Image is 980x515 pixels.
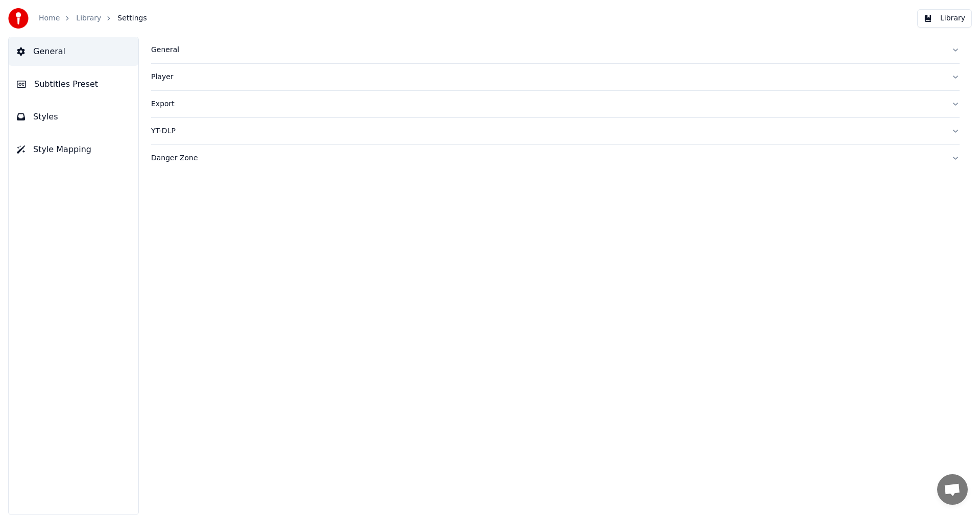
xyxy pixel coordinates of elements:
[151,118,960,144] button: YT-DLP
[9,70,138,99] button: Subtitles Preset
[117,13,146,23] span: Settings
[151,99,943,109] div: Export
[9,37,138,66] button: General
[33,143,91,156] span: Style Mapping
[151,37,960,63] button: General
[76,13,101,23] a: Library
[9,103,138,131] button: Styles
[917,9,972,28] button: Library
[151,72,943,82] div: Player
[9,135,138,164] button: Style Mapping
[33,45,65,58] span: General
[151,45,943,55] div: General
[34,78,98,90] span: Subtitles Preset
[8,8,29,29] img: youka
[151,126,943,136] div: YT-DLP
[151,64,960,90] button: Player
[151,153,943,163] div: Danger Zone
[151,145,960,171] button: Danger Zone
[39,13,60,23] a: Home
[937,474,968,505] div: Open chat
[151,91,960,117] button: Export
[39,13,147,23] nav: breadcrumb
[33,111,58,123] span: Styles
